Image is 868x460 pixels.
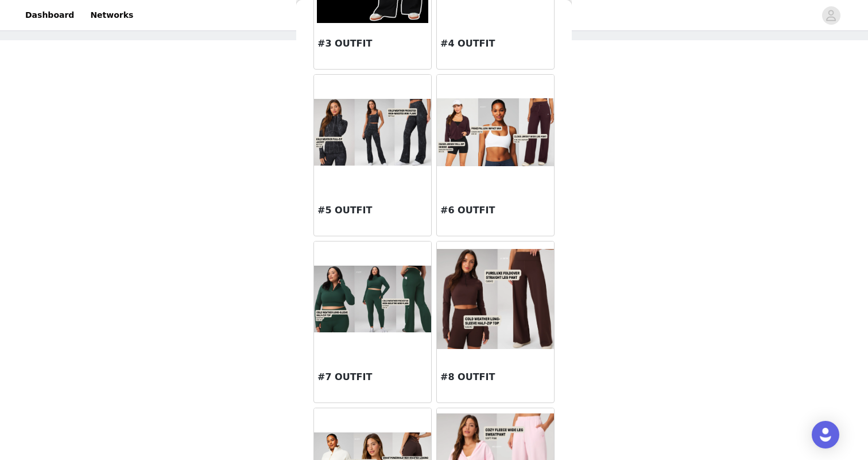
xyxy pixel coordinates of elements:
a: Dashboard [18,2,81,28]
div: avatar [826,6,836,25]
h3: #7 OUTFIT [317,370,428,384]
h3: #6 OUTFIT [440,204,551,217]
h3: #3 OUTFIT [317,37,428,51]
img: #6 OUTFIT [437,98,554,166]
h3: #4 OUTFIT [440,37,551,51]
h3: #5 OUTFIT [317,204,428,217]
h3: #8 OUTFIT [440,370,551,384]
img: #7 OUTFIT [314,266,431,332]
img: #5 OUTFIT [314,99,431,166]
img: #8 OUTFIT [437,249,554,349]
div: Open Intercom Messenger [812,421,839,448]
a: Networks [83,2,140,28]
